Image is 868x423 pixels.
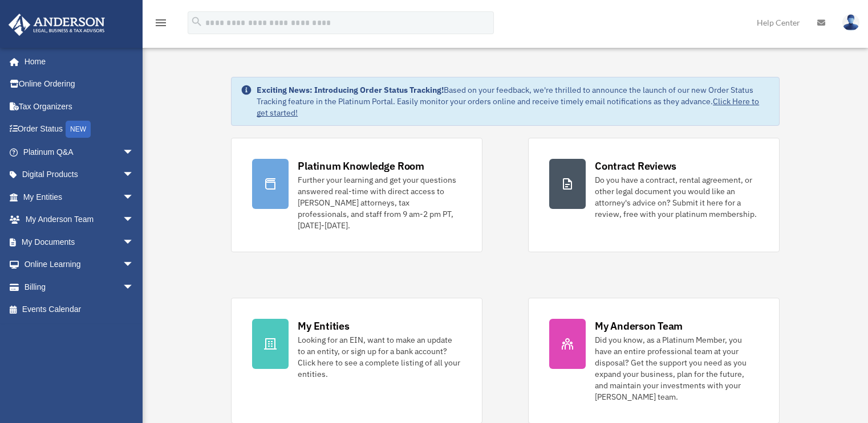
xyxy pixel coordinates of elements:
[595,319,683,333] div: My Anderson Team
[257,96,759,118] a: Click Here to get started!
[595,159,676,173] div: Contract Reviews
[595,334,759,403] div: Did you know, as a Platinum Member, you have an entire professional team at your disposal? Get th...
[190,15,203,28] i: search
[123,186,145,209] span: arrow_drop_down
[123,231,145,254] span: arrow_drop_down
[298,159,424,173] div: Platinum Knowledge Room
[8,141,151,163] a: Platinum Q&Aarrow_drop_down
[595,174,759,220] div: Do you have a contract, rental agreement, or other legal document you would like an attorney's ad...
[123,208,145,232] span: arrow_drop_down
[8,276,151,298] a: Billingarrow_drop_down
[123,253,145,277] span: arrow_drop_down
[8,186,151,208] a: My Entitiesarrow_drop_down
[8,163,151,186] a: Digital Productsarrow_drop_down
[123,163,145,187] span: arrow_drop_down
[8,253,151,276] a: Online Learningarrow_drop_down
[154,16,168,30] i: menu
[528,138,780,252] a: Contract Reviews Do you have a contract, rental agreement, or other legal document you would like...
[8,231,151,253] a: My Documentsarrow_drop_down
[8,95,151,118] a: Tax Organizers
[123,276,145,299] span: arrow_drop_down
[123,141,145,164] span: arrow_drop_down
[842,14,859,31] img: User Pic
[231,138,482,252] a: Platinum Knowledge Room Further your learning and get your questions answered real-time with dire...
[257,85,444,95] strong: Exciting News: Introducing Order Status Tracking!
[8,50,145,73] a: Home
[8,208,151,231] a: My Anderson Teamarrow_drop_down
[298,174,461,231] div: Further your learning and get your questions answered real-time with direct access to [PERSON_NAM...
[8,298,151,321] a: Events Calendar
[8,118,151,141] a: Order StatusNEW
[298,319,349,333] div: My Entities
[8,73,151,96] a: Online Ordering
[66,121,91,138] div: NEW
[5,14,108,36] img: Anderson Advisors Platinum Portal
[298,334,461,380] div: Looking for an EIN, want to make an update to an entity, or sign up for a bank account? Click her...
[154,20,168,30] a: menu
[257,84,770,118] div: Based on your feedback, we're thrilled to announce the launch of our new Order Status Tracking fe...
